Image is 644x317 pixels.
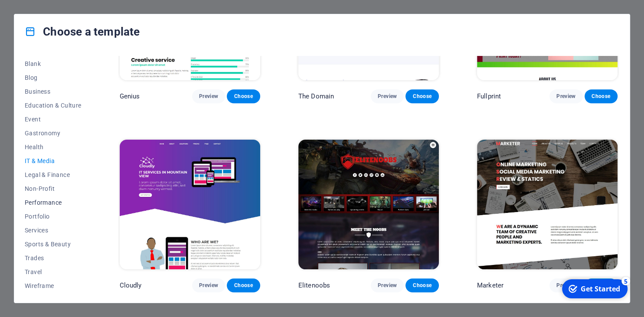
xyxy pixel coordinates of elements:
[477,92,501,101] p: Fullprint
[549,89,582,103] button: Preview
[556,93,575,100] span: Preview
[25,102,82,109] span: Education & Culture
[25,98,82,112] button: Education & Culture
[405,89,438,103] button: Choose
[25,209,82,223] button: Portfolio
[477,140,618,269] img: Marketer
[120,92,140,101] p: Genius
[234,282,253,289] span: Choose
[192,278,225,292] button: Preview
[25,25,140,39] h4: Choose a template
[371,89,404,103] button: Preview
[298,140,439,269] img: Elitenoobs
[25,223,82,237] button: Services
[25,279,82,293] button: Wireframe
[556,282,575,289] span: Preview
[25,57,82,71] button: Blank
[25,168,82,182] button: Legal & Finance
[25,213,82,220] span: Portfolio
[405,278,438,292] button: Choose
[298,281,330,290] p: Elitenoobs
[23,8,63,18] div: Get Started
[378,282,397,289] span: Preview
[25,130,82,137] span: Gastronomy
[227,278,260,292] button: Choose
[412,93,432,100] span: Choose
[25,182,82,196] button: Non-Profit
[371,278,404,292] button: Preview
[25,237,82,251] button: Sports & Beauty
[5,3,70,23] div: Get Started 5 items remaining, 0% complete
[25,71,82,85] button: Blog
[25,116,82,123] span: Event
[227,89,260,103] button: Choose
[25,199,82,206] span: Performance
[25,251,82,265] button: Trades
[25,88,82,95] span: Business
[298,92,334,101] p: The Domain
[549,278,582,292] button: Preview
[477,281,503,290] p: Marketer
[25,154,82,168] button: IT & Media
[25,255,82,261] span: Trades
[592,93,611,100] span: Choose
[64,1,73,10] div: 5
[412,282,432,289] span: Choose
[25,171,82,178] span: Legal & Finance
[25,85,82,98] button: Business
[25,157,82,164] span: IT & Media
[25,268,82,275] span: Travel
[25,126,82,140] button: Gastronomy
[25,74,82,81] span: Blog
[192,89,225,103] button: Preview
[25,185,82,192] span: Non-Profit
[199,282,218,289] span: Preview
[25,60,82,67] span: Blank
[25,227,82,234] span: Services
[120,281,142,290] p: Cloudly
[25,112,82,126] button: Event
[234,93,253,100] span: Choose
[25,241,82,248] span: Sports & Beauty
[585,89,618,103] button: Choose
[199,93,218,100] span: Preview
[25,282,82,289] span: Wireframe
[378,93,397,100] span: Preview
[25,196,82,209] button: Performance
[25,265,82,279] button: Travel
[25,144,82,150] span: Health
[120,140,260,269] img: Cloudly
[25,140,82,154] button: Health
